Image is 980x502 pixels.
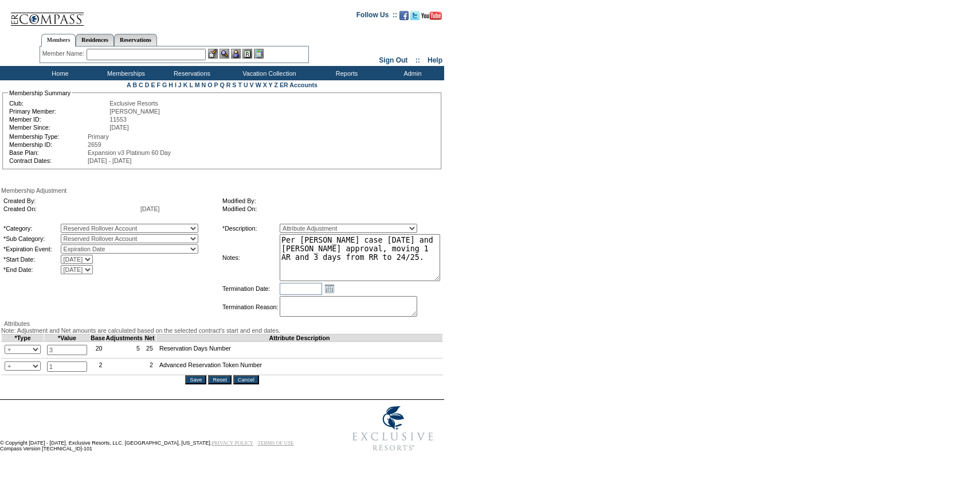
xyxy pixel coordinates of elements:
[9,133,87,140] td: Membership Type:
[76,34,114,46] a: Residences
[88,141,101,148] span: 2659
[42,49,87,59] div: Member Name:
[88,149,171,156] span: Expansion v3 Platinum 60 Day
[175,81,177,88] a: I
[224,66,312,80] td: Vacation Collection
[399,14,409,21] a: Become our fan on Facebook
[342,400,444,457] img: Exclusive Resorts
[26,66,92,80] td: Home
[3,244,60,254] td: *Expiration Event:
[168,81,173,88] a: H
[323,282,336,295] a: Open the calendar popup.
[140,205,160,212] span: [DATE]
[114,34,157,46] a: Reservations
[421,11,442,20] img: Subscribe to our YouTube Channel
[410,14,420,21] a: Follow us on Twitter
[139,81,143,88] a: C
[41,34,76,46] a: Members
[415,56,420,64] span: ::
[8,89,72,96] legend: Membership Summary
[156,81,160,88] a: F
[211,440,253,446] a: PRIVACY POLICY
[109,124,129,131] span: [DATE]
[410,11,420,20] img: Follow us on Twitter
[105,334,143,342] td: Adjustments
[3,224,60,233] td: *Category:
[156,359,442,375] td: Advanced Reservation Token Number
[233,375,259,384] input: Cancel
[379,56,407,64] a: Sign Out
[127,81,131,88] a: A
[178,81,182,88] a: J
[91,359,105,375] td: 2
[222,224,279,233] td: *Description:
[222,234,279,281] td: Notes:
[88,133,109,140] span: Primary
[151,81,155,88] a: E
[214,81,218,88] a: P
[3,197,139,204] td: Created By:
[280,81,317,88] a: ER Accounts
[208,49,218,59] img: b_edit.gif
[222,282,279,295] td: Termination Date:
[3,255,60,264] td: *Start Date:
[132,81,137,88] a: B
[232,81,236,88] a: S
[222,205,437,212] td: Modified On:
[91,342,105,359] td: 20
[9,108,108,115] td: Primary Member:
[2,334,44,342] td: *Type
[9,100,108,107] td: Club:
[9,116,108,123] td: Member ID:
[44,334,91,342] td: *Value
[156,342,442,359] td: Reservation Days Number
[254,49,264,59] img: b_calculator.gif
[207,81,212,88] a: O
[143,342,156,359] td: 25
[421,14,442,21] a: Subscribe to our YouTube Channel
[356,10,397,24] td: Follow Us ::
[10,3,84,26] img: Compass Home
[92,66,158,80] td: Memberships
[3,265,60,274] td: *End Date:
[189,81,193,88] a: L
[9,157,87,164] td: Contract Dates:
[378,66,444,80] td: Admin
[143,359,156,375] td: 2
[9,124,108,131] td: Member Since:
[256,81,261,88] a: W
[91,334,105,342] td: Base
[3,234,60,243] td: *Sub Category:
[109,108,160,115] span: [PERSON_NAME]
[105,342,143,359] td: 5
[1,327,443,334] div: Note: Adjustment and Net amounts are calculated based on the selected contract's start and end da...
[399,11,409,20] img: Become our fan on Facebook
[222,296,279,318] td: Termination Reason:
[238,81,242,88] a: T
[263,81,267,88] a: X
[158,66,224,80] td: Reservations
[109,116,127,123] span: 11553
[312,66,378,80] td: Reports
[269,81,273,88] a: Y
[274,81,278,88] a: Z
[219,81,224,88] a: Q
[202,81,206,88] a: N
[244,81,248,88] a: U
[231,49,241,59] img: Impersonate
[88,157,132,164] span: [DATE] - [DATE]
[242,49,252,59] img: Reservations
[185,375,206,384] input: Save
[1,187,443,194] div: Membership Adjustment
[195,81,200,88] a: M
[143,334,156,342] td: Net
[428,56,442,64] a: Help
[109,100,158,107] span: Exclusive Resorts
[9,149,87,156] td: Base Plan:
[258,440,294,446] a: TERMS OF USE
[145,81,150,88] a: D
[9,141,87,148] td: Membership ID:
[250,81,254,88] a: V
[219,49,229,59] img: View
[162,81,167,88] a: G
